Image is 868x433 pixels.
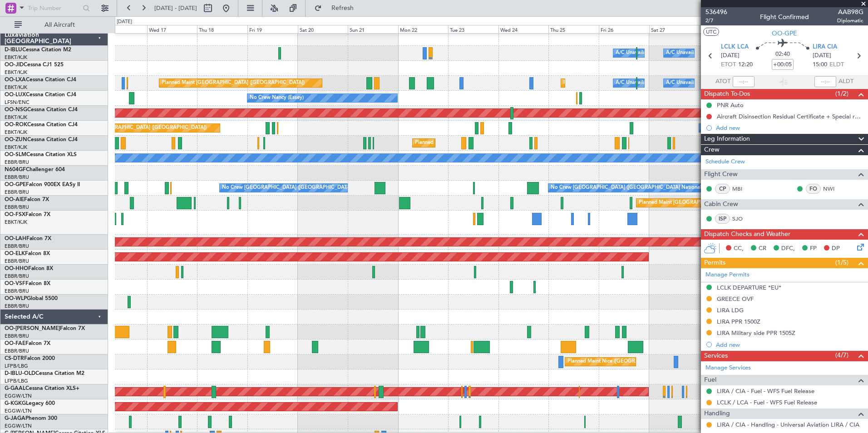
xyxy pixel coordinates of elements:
[24,22,96,28] span: All Aircraft
[813,60,827,69] span: 15:00
[704,199,738,210] span: Cabin Crew
[649,25,700,33] div: Sat 27
[5,107,78,113] a: OO-NSGCessna Citation CJ4
[5,47,71,53] a: D-IBLUCessna Citation M2
[5,243,29,250] a: EBBR/BRU
[247,25,298,33] div: Fri 19
[5,401,26,406] span: G-KGKG
[117,18,132,26] div: [DATE]
[704,145,720,155] span: Crew
[704,134,750,144] span: Leg Information
[717,295,754,303] div: GREECE OVF
[717,101,744,109] div: PNR Auto
[781,244,795,253] span: DFC,
[5,189,29,196] a: EBBR/BRU
[5,341,50,346] a: OO-FAEFalcon 7X
[704,229,790,240] span: Dispatch Checks and Weather
[838,77,853,86] span: ALDT
[197,25,247,33] div: Thu 18
[5,266,53,271] a: OO-HHOFalcon 8X
[5,77,26,83] span: OO-LXA
[717,421,859,428] a: LIRA / CIA - Handling - Universal Aviation LIRA / CIA
[5,363,28,369] a: LFPB/LBG
[250,91,304,105] div: No Crew Nancy (Essey)
[5,182,80,187] a: OO-GPEFalcon 900EX EASy II
[567,355,669,369] div: Planned Maint Nice ([GEOGRAPHIC_DATA])
[5,92,76,98] a: OO-LUXCessna Citation CJ4
[5,408,32,414] a: EGGW/LTN
[5,167,65,172] a: N604GFChallenger 604
[5,62,64,68] a: OO-JIDCessna CJ1 525
[734,244,744,253] span: CC,
[5,122,78,128] a: OO-ROKCessna Citation CJ4
[415,136,521,150] div: Planned Maint Kortrijk-[GEOGRAPHIC_DATA]
[5,152,77,157] a: OO-SLMCessna Citation XLS
[5,219,27,226] a: EBKT/KJK
[147,25,197,33] div: Wed 17
[760,12,809,22] div: Flight Confirmed
[97,25,147,33] div: Tue 16
[324,5,362,11] span: Refresh
[5,174,29,181] a: EBBR/BRU
[704,408,730,419] span: Handling
[616,46,784,60] div: A/C Unavailable [GEOGRAPHIC_DATA] ([GEOGRAPHIC_DATA] National)
[837,7,863,17] span: AAB98G
[5,266,28,271] span: OO-HHO
[5,341,25,346] span: OO-FAE
[715,77,730,86] span: ATOT
[704,169,738,180] span: Flight Crew
[717,306,744,314] div: LIRA LDG
[704,89,750,99] span: Dispatch To-Dos
[666,76,704,90] div: A/C Unavailable
[5,122,27,128] span: OO-ROK
[5,371,35,376] span: D-IBLU-OLD
[721,51,740,60] span: [DATE]
[5,167,26,172] span: N604GF
[5,423,32,429] a: EGGW/LTN
[721,43,749,52] span: LCLK LCA
[705,17,727,25] span: 2/7
[5,212,50,217] a: OO-FSXFalcon 7X
[5,356,24,361] span: CS-DTR
[5,107,27,113] span: OO-NSG
[5,236,26,241] span: OO-LAH
[5,281,50,286] a: OO-VSFFalcon 8X
[717,113,863,120] div: Aircraft Disinsection Residual Certificate + Special request
[5,303,29,310] a: EBBR/BRU
[616,76,784,90] div: A/C Unavailable [GEOGRAPHIC_DATA] ([GEOGRAPHIC_DATA] National)
[721,60,736,69] span: ETOT
[5,137,78,143] a: OO-ZUNCessna Citation CJ4
[5,281,25,286] span: OO-VSF
[5,77,76,83] a: OO-LXACessna Citation CJ4
[705,7,727,17] span: 536496
[5,251,25,256] span: OO-ELK
[717,318,760,325] div: LIRA PPR 1500Z
[5,47,22,53] span: D-IBLU
[448,25,498,33] div: Tue 23
[715,184,730,194] div: CP
[5,159,29,166] a: EBBR/BRU
[705,157,745,167] a: Schedule Crew
[5,197,24,202] span: OO-AIE
[5,333,29,340] a: EBBR/BRU
[551,181,703,195] div: No Crew [GEOGRAPHIC_DATA] ([GEOGRAPHIC_DATA] National)
[498,25,549,33] div: Wed 24
[5,114,27,121] a: EBKT/KJK
[5,129,27,136] a: EBKT/KJK
[717,284,781,291] div: LCLK DEPARTURE *EU*
[5,288,29,295] a: EBBR/BRU
[732,215,753,223] a: SJO
[704,351,728,361] span: Services
[5,204,29,211] a: EBBR/BRU
[704,258,725,268] span: Permits
[5,251,50,256] a: OO-ELKFalcon 8X
[5,296,58,301] a: OO-WLPGlobal 5500
[733,76,755,87] input: --:--
[639,196,782,210] div: Planned Maint [GEOGRAPHIC_DATA] ([GEOGRAPHIC_DATA])
[759,244,766,253] span: CR
[5,416,57,421] a: G-JAGAPhenom 300
[5,386,79,391] a: G-GAALCessna Citation XLS+
[5,378,28,384] a: LFPB/LBG
[5,258,29,265] a: EBBR/BRU
[5,99,30,106] a: LFSN/ENC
